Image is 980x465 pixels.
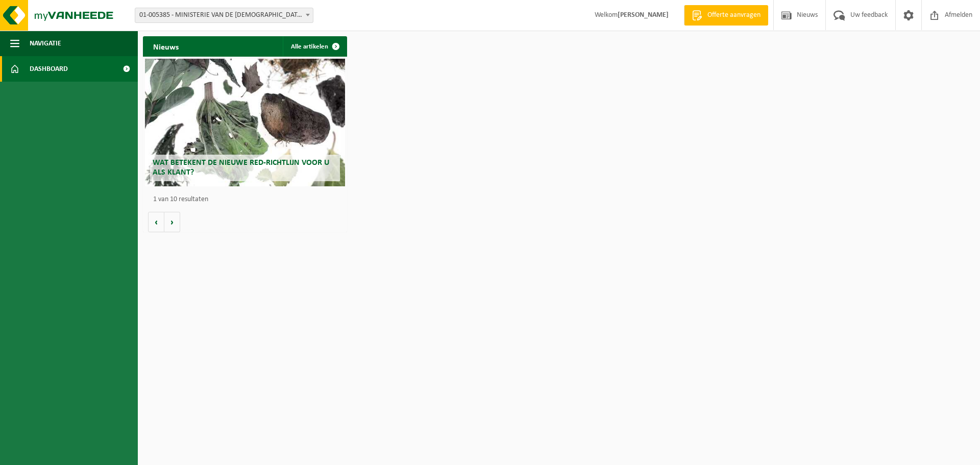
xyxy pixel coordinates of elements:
[164,212,180,232] button: Volgende
[283,36,346,57] a: Alle artikelen
[145,59,345,186] a: Wat betekent de nieuwe RED-richtlijn voor u als klant?
[684,5,768,26] a: Offerte aanvragen
[705,10,763,20] span: Offerte aanvragen
[143,36,189,56] h2: Nieuws
[30,31,61,56] span: Navigatie
[618,11,669,19] strong: [PERSON_NAME]
[148,212,164,232] button: Vorige
[135,8,313,22] span: 01-005385 - MINISTERIE VAN DE VLAAMSE GEMEENSCHAP - SINT-MICHIELS
[153,159,329,177] span: Wat betekent de nieuwe RED-richtlijn voor u als klant?
[153,196,342,203] p: 1 van 10 resultaten
[135,8,313,23] span: 01-005385 - MINISTERIE VAN DE VLAAMSE GEMEENSCHAP - SINT-MICHIELS
[30,56,68,82] span: Dashboard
